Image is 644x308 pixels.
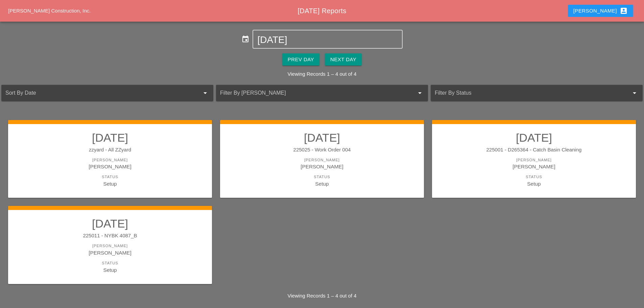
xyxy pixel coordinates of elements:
[573,7,628,15] div: [PERSON_NAME]
[15,266,205,274] div: Setup
[297,7,346,15] span: [DATE] Reports
[439,146,629,154] div: 225001 - D265364 - Catch Basin Cleaning
[15,131,205,144] h2: [DATE]
[439,180,629,188] div: Setup
[201,89,209,97] i: arrow_drop_down
[288,56,314,64] div: Prev Day
[15,163,205,170] div: [PERSON_NAME]
[8,8,91,14] a: [PERSON_NAME] Construction, Inc.
[227,146,417,154] div: 225025 - Work Order 004
[257,34,398,45] input: Select Date
[416,89,424,97] i: arrow_drop_down
[227,131,417,188] a: [DATE]225025 - Work Order 004[PERSON_NAME][PERSON_NAME]StatusSetup
[439,131,629,188] a: [DATE]225001 - D265364 - Catch Basin Cleaning[PERSON_NAME][PERSON_NAME]StatusSetup
[227,157,417,163] div: [PERSON_NAME]
[15,131,205,188] a: [DATE]zzyard - All ZZyard[PERSON_NAME][PERSON_NAME]StatusSetup
[227,174,417,180] div: Status
[15,217,205,230] h2: [DATE]
[568,5,633,17] button: [PERSON_NAME]
[15,157,205,163] div: [PERSON_NAME]
[15,260,205,266] div: Status
[15,180,205,188] div: Setup
[15,243,205,249] div: [PERSON_NAME]
[15,232,205,240] div: 225011 - NYBK 4087_B
[439,174,629,180] div: Status
[439,157,629,163] div: [PERSON_NAME]
[241,35,249,43] i: event
[227,131,417,144] h2: [DATE]
[325,53,362,66] button: Next Day
[15,146,205,154] div: zzyard - All ZZyard
[227,163,417,170] div: [PERSON_NAME]
[439,131,629,144] h2: [DATE]
[15,174,205,180] div: Status
[630,89,639,97] i: arrow_drop_down
[227,180,417,188] div: Setup
[15,217,205,274] a: [DATE]225011 - NYBK 4087_B[PERSON_NAME][PERSON_NAME]StatusSetup
[15,249,205,257] div: [PERSON_NAME]
[620,7,628,15] i: account_box
[439,163,629,170] div: [PERSON_NAME]
[330,56,356,64] div: Next Day
[282,53,319,66] button: Prev Day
